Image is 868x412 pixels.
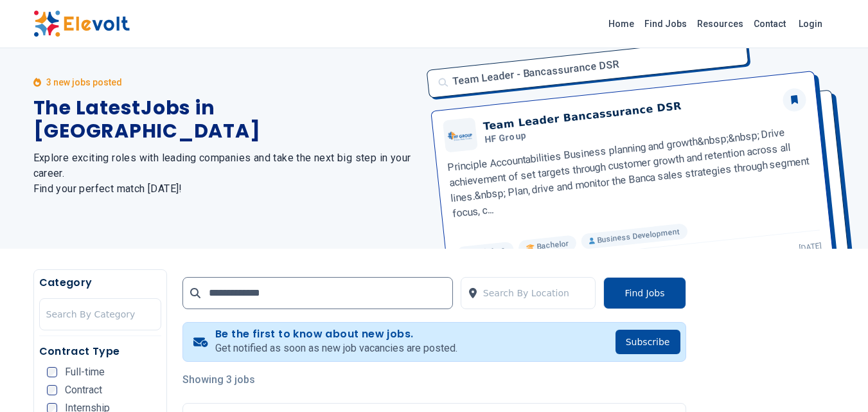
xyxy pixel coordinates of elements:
span: Full-time [65,367,105,377]
a: Resources [692,13,748,34]
h4: Be the first to know about new jobs. [215,328,457,341]
span: Contract [65,385,102,395]
h5: Category [39,275,161,291]
input: Full-time [47,367,57,377]
a: Find Jobs [639,13,692,34]
h2: Explore exciting roles with leading companies and take the next big step in your career. Find you... [33,150,419,197]
img: Elevolt [33,10,130,37]
a: Contact [748,13,791,34]
a: Home [603,13,639,34]
button: Find Jobs [603,277,686,309]
p: Showing 3 jobs [182,372,686,388]
h1: The Latest Jobs in [GEOGRAPHIC_DATA] [33,96,419,143]
p: Get notified as soon as new job vacancies are posted. [215,341,457,356]
iframe: Chat Widget [804,350,868,412]
a: Login [791,11,830,37]
h5: Contract Type [39,344,161,359]
button: Subscribe [616,330,680,354]
p: 3 new jobs posted [46,76,122,89]
input: Contract [47,385,57,395]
